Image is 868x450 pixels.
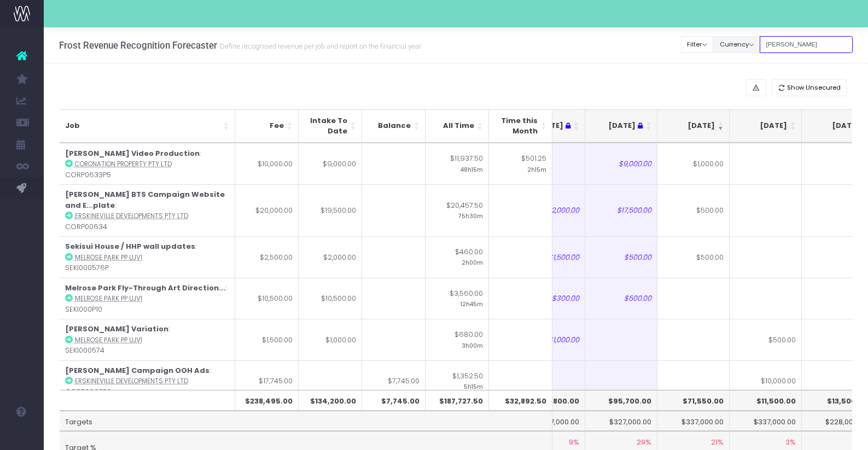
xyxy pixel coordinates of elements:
[527,164,546,174] small: 2h15m
[657,109,730,143] th: Oct 25: activate to sort column ascending
[235,390,299,411] th: $238,495.00
[299,390,362,411] th: $134,200.00
[426,319,489,360] td: $680.00
[462,257,483,267] small: 2h00m
[585,109,657,143] th: Sep 25 : activate to sort column ascending
[730,319,802,360] td: $500.00
[462,340,483,350] small: 3h00m
[299,236,362,278] td: $2,000.00
[65,189,225,211] strong: [PERSON_NAME] BTS Campaign Website and E...plate
[569,437,579,448] span: 9%
[489,109,552,143] th: Time this Month: activate to sort column ascending
[461,299,483,308] small: 12h45m
[760,36,853,53] input: Search...
[730,360,802,402] td: $10,000.00
[426,390,489,411] th: $187,727.50
[772,79,847,96] button: Show Unsecured
[60,184,235,236] td: : CORP00634
[426,278,489,319] td: $3,560.00
[75,377,188,385] abbr: Erskineville Developments Pty Ltd
[235,319,299,360] td: $1,500.00
[461,164,483,174] small: 48h15m
[14,428,30,445] img: images/default_profile_image.png
[489,143,552,185] td: $501.25
[65,283,225,293] strong: Melrose Park Fly-Through Art Direction...
[60,278,235,319] td: : SEKI000P10
[65,148,200,159] strong: [PERSON_NAME] Video Production
[75,336,142,344] abbr: Melrose Park PP UJV1
[730,109,802,143] th: Nov 25: activate to sort column ascending
[458,211,483,220] small: 75h30m
[60,319,235,360] td: : SEKI000574
[426,184,489,236] td: $20,457.50
[362,109,426,143] th: Balance: activate to sort column ascending
[730,390,802,411] th: $11,500.00
[65,241,195,252] strong: Sekisui House / HHP wall updates
[235,278,299,319] td: $10,500.00
[362,360,426,402] td: $7,745.00
[217,40,421,51] small: Define recognised revenue per job and report on the financial year
[585,184,657,236] td: $17,500.00
[299,143,362,185] td: $9,000.00
[235,109,299,143] th: Fee: activate to sort column ascending
[75,294,142,303] abbr: Melrose Park PP UJV1
[657,390,730,411] th: $71,550.00
[59,40,421,51] h3: Frost Revenue Recognition Forecaster
[657,236,730,278] td: $500.00
[65,365,209,376] strong: [PERSON_NAME] Campaign OOH Ads
[585,143,657,185] td: $9,000.00
[426,236,489,278] td: $460.00
[60,411,552,431] td: Targets
[60,109,235,143] th: Job: activate to sort column ascending
[65,324,168,334] strong: [PERSON_NAME] Variation
[75,160,172,168] abbr: Coronation Property Pty Ltd
[235,143,299,185] td: $10,000.00
[464,381,483,391] small: 5h15m
[75,253,142,262] abbr: Melrose Park PP UJV1
[711,437,724,448] span: 21%
[299,109,362,143] th: Intake To Date: activate to sort column ascending
[713,36,760,53] button: Currency
[60,143,235,185] td: : CORP0633P5
[489,390,552,411] th: $32,892.50
[585,236,657,278] td: $500.00
[60,360,235,402] td: : CORP0633P3
[730,411,802,431] td: $337,000.00
[681,36,714,53] button: Filter
[426,109,489,143] th: All Time: activate to sort column ascending
[585,390,657,411] th: $95,700.00
[299,184,362,236] td: $19,500.00
[235,184,299,236] td: $20,000.00
[299,278,362,319] td: $10,500.00
[235,360,299,402] td: $17,745.00
[657,411,730,431] td: $337,000.00
[362,390,426,411] th: $7,745.00
[785,437,796,448] span: 3%
[426,360,489,402] td: $1,352.50
[299,319,362,360] td: $1,000.00
[585,411,657,431] td: $327,000.00
[585,278,657,319] td: $500.00
[426,143,489,185] td: $11,937.50
[235,236,299,278] td: $2,500.00
[75,212,188,220] abbr: Erskineville Developments Pty Ltd
[657,184,730,236] td: $500.00
[657,143,730,185] td: $1,000.00
[637,437,651,448] span: 29%
[60,236,235,278] td: : SEKI000576P
[787,83,841,92] span: Show Unsecured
